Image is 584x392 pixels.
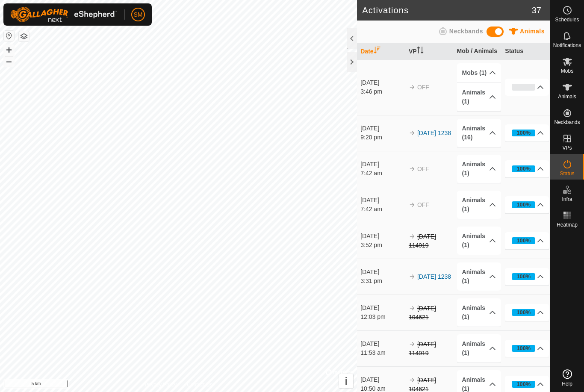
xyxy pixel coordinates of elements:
p-accordion-header: 100% [505,160,549,177]
p-accordion-header: Mobs (1) [457,63,501,83]
span: 37 [532,4,541,17]
span: OFF [417,165,429,172]
div: 100% [516,165,531,173]
div: [DATE] [360,124,404,133]
span: SM [134,10,143,19]
s: [DATE] 104621 [409,305,436,321]
div: [DATE] [360,196,404,205]
div: 0% [512,84,535,91]
img: Gallagher Logo [10,7,117,22]
button: Map Layers [19,31,29,41]
span: Neckbands [449,28,483,35]
p-sorticon: Activate to sort [374,48,380,55]
div: [DATE] [360,78,404,87]
div: [DATE] [360,375,404,384]
img: arrow [409,341,416,348]
div: 100% [516,380,531,388]
span: Help [562,381,572,386]
a: [DATE] 1238 [417,273,451,280]
div: 100% [512,130,535,136]
span: VPs [562,145,572,150]
div: 12:03 pm [360,312,404,321]
div: 100% [516,200,531,209]
div: 100% [512,273,535,280]
img: arrow [409,305,416,312]
div: 100% [512,381,535,388]
p-accordion-header: Animals (1) [457,262,501,291]
p-accordion-header: 0% [505,79,549,96]
img: arrow [409,273,416,280]
p-accordion-header: 100% [505,232,549,249]
div: 100% [516,129,531,137]
div: 100% [512,237,535,244]
span: i [345,375,348,387]
img: arrow [409,233,416,240]
div: 100% [516,272,531,280]
a: Privacy Policy [145,381,177,389]
p-accordion-header: Animals (1) [457,298,501,327]
div: 100% [516,344,531,352]
s: [DATE] 114919 [409,233,436,249]
span: Status [560,171,574,176]
p-accordion-header: Animals (16) [457,119,501,147]
div: 100% [512,201,535,208]
p-accordion-header: 100% [505,304,549,321]
p-accordion-header: 100% [505,196,549,213]
span: OFF [417,84,429,91]
span: Animals [520,28,545,35]
div: 7:42 am [360,169,404,178]
img: arrow [409,201,416,208]
span: Infra [562,197,572,202]
button: i [339,374,353,388]
th: VP [405,43,454,60]
div: 3:46 pm [360,87,404,96]
p-sorticon: Activate to sort [417,48,424,55]
span: Mobs [561,68,573,74]
img: arrow [409,130,416,136]
div: 11:53 am [360,348,404,357]
th: Date [357,43,405,60]
span: OFF [417,201,429,208]
a: Help [550,366,584,390]
div: 100% [516,236,531,245]
span: Neckbands [554,120,580,125]
p-accordion-header: Animals (1) [457,83,501,111]
s: [DATE] 114919 [409,341,436,357]
p-accordion-header: Animals (1) [457,155,501,183]
th: Status [501,43,550,60]
h2: Activations [362,5,532,15]
div: 9:20 pm [360,133,404,142]
div: 100% [512,309,535,316]
span: Notifications [553,43,581,48]
button: Reset Map [4,31,14,41]
div: [DATE] [360,304,404,312]
p-accordion-header: Animals (1) [457,334,501,363]
div: 3:31 pm [360,277,404,286]
p-accordion-header: 100% [505,124,549,141]
div: 100% [512,165,535,172]
div: [DATE] [360,232,404,241]
div: 100% [512,345,535,352]
div: [DATE] [360,339,404,348]
div: [DATE] [360,268,404,277]
div: [DATE] [360,160,404,169]
th: Mob / Animals [454,43,502,60]
span: Animals [558,94,576,99]
img: arrow [409,165,416,172]
div: 7:42 am [360,205,404,214]
button: + [4,45,14,55]
p-accordion-header: Animals (1) [457,191,501,219]
a: [DATE] 1238 [417,130,451,136]
span: Heatmap [557,222,578,227]
img: arrow [409,84,416,91]
div: 3:52 pm [360,241,404,250]
p-accordion-header: 100% [505,268,549,285]
span: Schedules [555,17,579,22]
p-accordion-header: Animals (1) [457,227,501,255]
div: 100% [516,308,531,316]
a: Contact Us [187,381,212,389]
button: – [4,56,14,66]
p-accordion-header: 100% [505,340,549,357]
img: arrow [409,377,416,383]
